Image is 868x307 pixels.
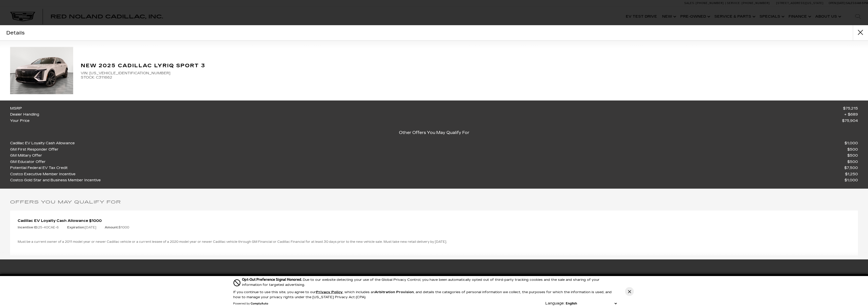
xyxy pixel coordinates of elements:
span: $689 [844,112,858,118]
span: $500 [847,153,858,159]
span: Dealer Handling [10,112,42,118]
span: STOCK: C311662 [81,75,858,80]
span: $500 [847,147,858,153]
strong: Expiration: [67,226,85,229]
a: MSRP $75,215 [10,106,858,112]
h2: New 2025 Cadillac LYRIQ Sport 3 [81,61,858,70]
button: Close Button [625,287,634,296]
a: GM Military Offer $500 [10,153,858,159]
span: GM Educator Offer [10,159,48,165]
a: Costco Gold Star and Business Member Incentive $1,000 [10,177,858,184]
a: Cadillac EV Loyalty Cash Allowance $1,000 [10,140,858,147]
span: GM Military Offer [10,153,45,159]
span: $1,000 [845,140,858,147]
span: Your Price [10,118,32,124]
span: Potential Federal EV Tax Credit [10,165,70,171]
a: Potential Federal EV Tax Credit $7,500 [10,165,858,171]
span: $1,250 [845,171,858,178]
img: 2025 Cadillac LYRIQ Sport 3 [10,47,73,94]
p: $1000 [105,226,137,229]
p: Other Offers You May Qualify For [10,129,858,136]
a: GM First Responder Offer $500 [10,147,858,153]
a: Dealer Handling $689 [10,112,858,118]
a: ComplyAuto [251,302,268,305]
div: Powered by [233,302,268,305]
span: MSRP [10,106,24,112]
h5: Offers You May Qualify For [10,199,858,206]
p: 25-40CAE-6 [18,226,66,229]
span: $7,500 [844,165,858,171]
u: Privacy Policy [316,290,343,294]
span: Opt-Out Preference Signal Honored . [242,278,303,282]
p: [DATE] [67,226,104,229]
strong: Amount: [105,226,119,229]
span: $75,904 [842,118,858,124]
span: GM First Responder Offer [10,147,61,153]
strong: Incentive ID: [18,226,38,229]
span: $1000 [89,219,102,223]
button: close [853,25,868,40]
a: Your Price $75,904 [10,118,858,124]
span: Cadillac EV Loyalty Cash Allowance [10,140,77,147]
a: GM Educator Offer $500 [10,159,858,165]
span: $1,000 [845,177,858,184]
span: Costco Executive Member Incentive [10,171,78,178]
span: Costco Gold Star and Business Member Incentive [10,177,103,184]
span: $500 [847,159,858,165]
strong: Arbitration Provision [375,290,414,294]
p: If you continue to use this site, you agree to our , which includes an , and details the categori... [233,290,612,299]
p: Must be a current owner of a 2011 model year or newer Cadillac vehicle or a current lessee of a 2... [18,240,850,244]
span: $75,215 [843,106,858,112]
span: Cadillac EV Loyalty Cash Allowance [18,219,88,223]
span: VIN: [US_VEHICLE_IDENTIFICATION_NUMBER] [81,71,858,75]
a: Costco Executive Member Incentive $1,250 [10,171,858,178]
div: Due to our website detecting your use of the Global Privacy Control, you have been automatically ... [242,277,618,287]
div: Language: [545,302,564,305]
select: Language Select [564,301,618,306]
